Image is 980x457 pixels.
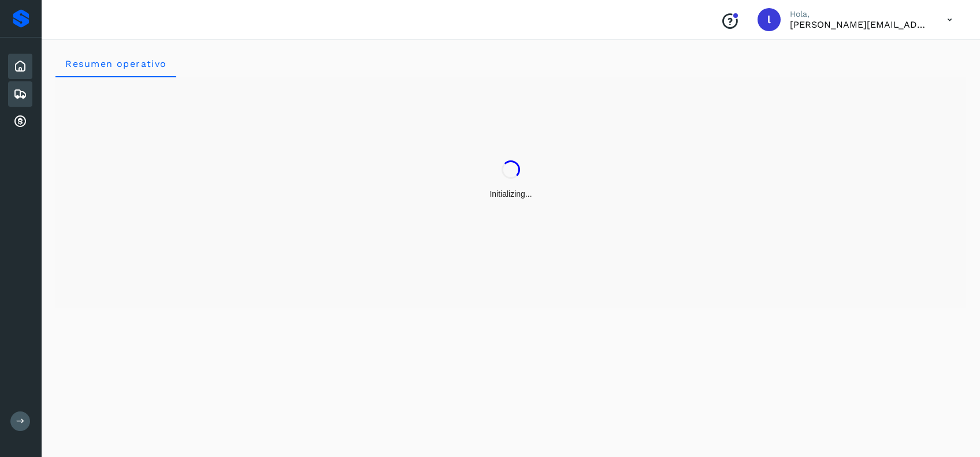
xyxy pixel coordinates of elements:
[790,9,929,19] p: Hola,
[65,58,167,69] span: Resumen operativo
[8,81,32,107] div: Embarques
[8,54,32,79] div: Inicio
[790,19,929,30] p: lorena.rojo@serviciosatc.com.mx
[8,109,32,134] div: Cuentas por cobrar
